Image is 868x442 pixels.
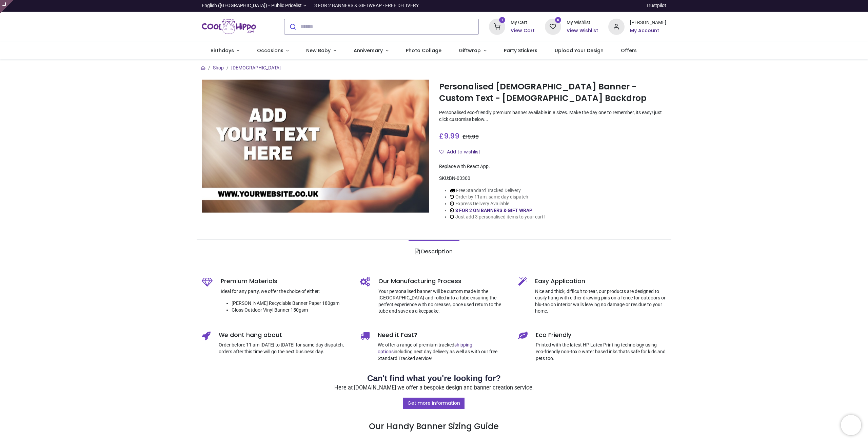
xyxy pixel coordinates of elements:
button: Submit [284,19,300,34]
button: Add to wishlistAdd to wishlist [439,146,486,158]
h5: We dont hang about [219,331,350,339]
span: Party Stickers [504,47,537,54]
p: Here at [DOMAIN_NAME] we offer a bespoke design and banner creation service. [202,384,666,392]
a: Anniversary [345,42,397,60]
a: Get more information [403,398,465,409]
a: New Baby [298,42,345,60]
span: Offers [621,47,637,54]
a: [DEMOGRAPHIC_DATA] [231,65,281,70]
a: Occasions [248,42,298,60]
a: 1 [489,23,505,29]
span: Birthdays [211,47,234,54]
h2: Can't find what you're looking for? [202,373,666,384]
h1: Personalised [DEMOGRAPHIC_DATA] Banner - Custom Text - [DEMOGRAPHIC_DATA] Backdrop [439,81,666,104]
img: Cool Hippo [202,17,256,36]
iframe: Brevo live chat [841,415,861,435]
span: Giftwrap [459,47,481,54]
div: Replace with React App. [439,163,666,170]
p: Order before 11 am [DATE] to [DATE] for same-day dispatch, orders after this time will go the nex... [219,342,350,355]
p: Printed with the latest HP Latex Printing technology using eco-friendly non-toxic water based ink... [536,342,666,362]
div: My Wishlist [567,19,598,26]
span: 19.98 [466,133,479,140]
h5: Premium Materials [221,277,350,286]
span: Occasions [257,47,283,54]
h3: Our Handy Banner Sizing Guide [202,397,666,433]
p: Personalised eco-friendly premium banner available in 8 sizes. Make the day one to remember, its ... [439,109,666,123]
a: My Account [630,27,666,34]
a: Trustpilot [646,2,666,9]
a: Description [409,240,459,264]
li: Just add 3 personalised items to your cart! [450,214,545,220]
a: English ([GEOGRAPHIC_DATA]) •Public Pricelist [202,2,306,9]
p: Ideal for any party, we offer the choice of either: [221,288,350,295]
span: Public Pricelist [271,2,302,9]
span: 9.99 [444,131,459,141]
p: Your personalised banner will be custom made in the [GEOGRAPHIC_DATA] and rolled into a tube ensu... [378,288,508,315]
h5: Eco Friendly [536,331,666,339]
span: Upload Your Design [555,47,604,54]
a: Birthdays [202,42,248,60]
h5: Our Manufacturing Process [378,277,508,286]
li: Free Standard Tracked Delivery [450,187,545,194]
span: BN-03300 [449,175,470,181]
li: Gloss Outdoor Vinyl Banner 150gsm [232,307,350,314]
i: Add to wishlist [439,149,444,154]
span: Anniversary [354,47,383,54]
div: [PERSON_NAME] [630,19,666,26]
a: View Wishlist [567,27,598,34]
span: £ [462,133,479,140]
sup: 0 [555,17,561,23]
li: Order by 11am, same day dispatch [450,194,545,201]
a: Logo of Cool Hippo [202,17,256,36]
span: Photo Collage [406,47,441,54]
h5: Easy Application [535,277,666,286]
li: Express Delivery Available [450,201,545,207]
a: 3 FOR 2 ON BANNERS & GIFT WRAP [455,208,532,213]
p: We offer a range of premium tracked including next day delivery as well as with our free Standard... [378,342,508,362]
h5: Need it Fast? [378,331,508,339]
a: Giftwrap [450,42,495,60]
li: [PERSON_NAME] Recyclable Banner Paper 180gsm [232,300,350,307]
a: 0 [545,23,561,29]
span: New Baby [306,47,331,54]
div: SKU: [439,175,666,182]
sup: 1 [499,17,506,23]
p: Nice and thick, difficult to tear, our products are designed to easily hang with either drawing p... [535,288,666,315]
img: Personalised Church Banner - Custom Text - Church Backdrop [202,80,429,213]
div: My Cart [511,19,535,26]
div: 3 FOR 2 BANNERS & GIFTWRAP - FREE DELIVERY [314,2,419,9]
span: £ [439,131,459,141]
a: Shop [213,65,224,70]
a: View Cart [511,27,535,34]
